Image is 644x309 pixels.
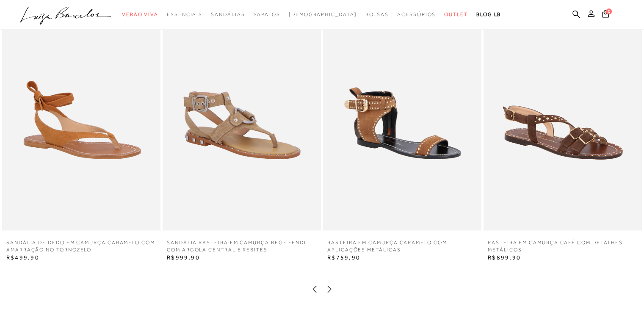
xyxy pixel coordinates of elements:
a: categoryNavScreenReaderText [211,7,245,22]
a: categoryNavScreenReaderText [397,7,436,22]
a: RASTEIRA EM CAMURÇA CARAMELO COM APLICAÇÕES METÁLICAS [323,239,481,253]
a: noSubCategoriesText [289,7,357,22]
button: 0 [600,9,611,21]
a: categoryNavScreenReaderText [122,7,158,22]
span: Sandálias [211,11,245,17]
span: [DEMOGRAPHIC_DATA] [289,11,357,17]
span: BLOG LB [476,11,501,17]
a: RASTEIRA EM CAMURÇA CAFÉ COM DETALHES METÁLICOS [484,239,642,253]
span: R$899,90 [488,254,521,260]
a: categoryNavScreenReaderText [365,7,389,22]
span: R$759,90 [327,254,360,260]
span: Verão Viva [122,11,158,17]
span: R$999,90 [167,254,200,260]
span: Acessórios [397,11,436,17]
a: categoryNavScreenReaderText [444,7,468,22]
span: Sapatos [253,11,280,17]
a: categoryNavScreenReaderText [167,7,202,22]
a: SANDÁLIA DE DEDO EM CAMURÇA CARAMELO COM AMARRAÇÃO NO TORNOZELO [2,239,160,253]
a: BLOG LB [476,7,501,22]
span: R$499,90 [6,254,39,260]
a: categoryNavScreenReaderText [253,7,280,22]
span: Bolsas [365,11,389,17]
span: Outlet [444,11,468,17]
span: Essenciais [167,11,202,17]
a: SANDÁLIA RASTEIRA EM CAMURÇA BEGE FENDI COM ARGOLA CENTRAL E REBITES [163,239,321,253]
span: 0 [606,8,612,14]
